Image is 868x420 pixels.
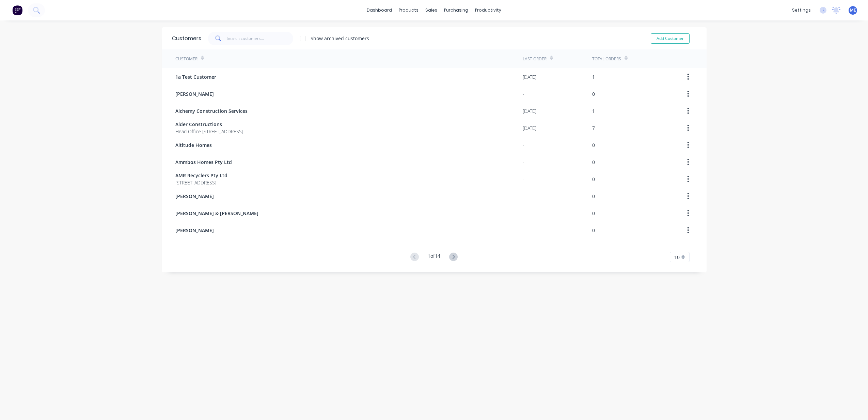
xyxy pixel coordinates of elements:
span: AMR Recyclers Pty Ltd [175,172,227,179]
div: [DATE] [523,124,536,132]
span: Head Office [STREET_ADDRESS] [175,128,243,135]
div: - [523,193,524,200]
img: Factory [12,5,22,15]
div: productivity [472,5,505,15]
div: products [395,5,422,15]
div: Total Orders [592,56,621,62]
div: 1 [592,107,595,115]
span: Alchemy Construction Services [175,107,248,115]
div: Show archived customers [311,35,369,42]
div: 1 [592,73,595,80]
span: Altitude Homes [175,141,212,149]
div: - [523,176,524,183]
button: Add Customer [651,33,690,44]
span: [PERSON_NAME] [175,227,214,234]
span: [PERSON_NAME] [175,193,214,200]
span: 10 [674,254,680,261]
div: 0 [592,141,595,149]
div: [DATE] [523,73,536,80]
div: settings [789,5,814,15]
div: 0 [592,90,595,97]
div: 0 [592,193,595,200]
div: 0 [592,227,595,234]
div: - [523,210,524,217]
div: 0 [592,176,595,183]
div: 0 [592,159,595,166]
div: - [523,227,524,234]
div: - [523,159,524,166]
div: Last Order [523,56,547,62]
div: 1 of 14 [428,252,440,262]
div: sales [422,5,441,15]
div: [DATE] [523,107,536,115]
div: - [523,141,524,149]
div: purchasing [441,5,472,15]
div: 0 [592,210,595,217]
div: Customer [175,56,198,62]
div: - [523,90,524,97]
div: 7 [592,124,595,132]
span: [PERSON_NAME] & [PERSON_NAME] [175,210,258,217]
a: dashboard [363,5,395,15]
div: Customers [172,34,201,43]
span: 1a Test Customer [175,73,216,80]
input: Search customers... [227,32,293,45]
span: ME [850,7,856,13]
span: [PERSON_NAME] [175,90,214,97]
span: [STREET_ADDRESS] [175,179,227,186]
span: Ammbos Homes Pty Ltd [175,159,232,166]
span: Alder Constructions [175,121,243,128]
